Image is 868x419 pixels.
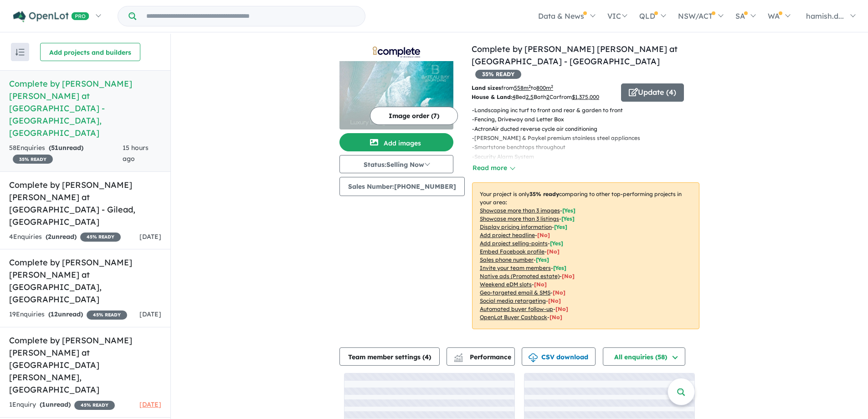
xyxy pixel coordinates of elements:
[551,84,553,89] sup: 2
[48,233,51,241] span: 2
[603,347,685,366] button: All enquiries (58)
[480,223,552,230] u: Display pricing information
[40,43,140,61] button: Add projects and builders
[531,84,553,91] span: to
[13,155,53,164] span: 35 % READY
[522,347,596,366] button: CSV download
[339,61,453,129] img: Complete by McDonald Jones at Bateau Bay Estate - Bateau Bay
[472,152,647,161] p: - Security Alarm System
[480,215,559,222] u: Showcase more than 3 listings
[454,353,462,358] img: line-chart.svg
[9,179,161,228] h5: Complete by [PERSON_NAME] [PERSON_NAME] at [GEOGRAPHIC_DATA] - Gilead , [GEOGRAPHIC_DATA]
[480,256,534,263] u: Sales phone number
[480,240,548,247] u: Add project selling-points
[139,400,161,409] span: [DATE]
[562,207,575,214] span: [ Yes ]
[475,70,521,79] span: 35 % READY
[138,6,363,26] input: Try estate name, suburb, builder or developer
[512,93,515,100] u: 4
[339,133,453,151] button: Add images
[15,49,25,56] img: sort.svg
[370,107,458,125] button: Image order (7)
[139,233,161,241] span: [DATE]
[480,281,532,288] u: Weekend eDM slots
[555,305,568,312] span: [No]
[529,191,559,197] b: 35 % ready
[80,233,121,242] span: 45 % READY
[454,356,463,362] img: bar-chart.svg
[480,305,553,312] u: Automated buyer follow-up
[9,143,123,165] div: 58 Enquir ies
[139,310,161,318] span: [DATE]
[339,177,465,196] button: Sales Number:[PHONE_NUMBER]
[42,400,46,409] span: 1
[546,93,550,100] u: 2
[553,264,566,271] span: [ Yes ]
[472,143,647,152] p: - Smartstone benchtops throughout
[123,144,149,163] span: 15 hours ago
[447,347,515,366] button: Performance
[472,83,614,93] p: from
[49,144,83,152] strong: ( unread)
[480,273,560,279] u: Native ads (Promoted estate)
[51,144,58,152] span: 51
[472,163,515,173] button: Read more
[553,289,565,296] span: [No]
[9,399,115,410] div: 1 Enquir y
[480,232,535,238] u: Add project headline
[572,93,599,100] u: $ 1,375,000
[339,347,440,366] button: Team member settings (4)
[472,182,699,329] p: Your project is only comparing to other top-performing projects in your area: - - - - - - - - - -...
[472,93,614,102] p: Bed Bath Car from
[472,93,512,100] b: House & Land:
[472,115,647,124] p: - Fencing, Driveway and Letter Box
[550,240,563,247] span: [ Yes ]
[339,43,453,129] a: Complete by McDonald Jones at Bateau Bay Estate - Bateau Bay LogoComplete by McDonald Jones at Ba...
[536,256,549,263] span: [ Yes ]
[74,401,115,410] span: 45 % READY
[536,84,553,91] u: 800 m
[561,215,575,222] span: [ Yes ]
[40,400,71,409] strong: ( unread)
[472,84,501,91] b: Land sizes
[550,314,562,321] span: [No]
[13,11,89,22] img: Openlot PRO Logo White
[472,106,647,115] p: - Landscaping inc turf to front and rear & garden to front
[9,256,161,305] h5: Complete by [PERSON_NAME] [PERSON_NAME] at [GEOGRAPHIC_DATA] , [GEOGRAPHIC_DATA]
[806,11,844,21] span: hamish.d...
[51,310,58,318] span: 12
[472,134,647,143] p: - [PERSON_NAME] & Paykel premium stainless steel appliances
[343,47,450,57] img: Complete by McDonald Jones at Bateau Bay Estate - Bateau Bay Logo
[554,223,567,230] span: [ Yes ]
[425,353,429,361] span: 4
[621,83,684,102] button: Update (4)
[547,248,560,255] span: [ No ]
[514,84,531,91] u: 558 m
[472,44,678,67] a: Complete by [PERSON_NAME] [PERSON_NAME] at [GEOGRAPHIC_DATA] - [GEOGRAPHIC_DATA]
[480,207,560,214] u: Showcase more than 3 images
[480,289,550,296] u: Geo-targeted email & SMS
[562,273,575,279] span: [No]
[548,297,561,304] span: [No]
[480,248,544,255] u: Embed Facebook profile
[87,310,127,320] span: 45 % READY
[339,155,453,173] button: Status:Selling Now
[9,232,121,243] div: 4 Enquir ies
[472,124,647,134] p: - ActronAir ducted reverse cycle air conditioning
[480,264,551,271] u: Invite your team members
[526,93,534,100] u: 2.5
[48,310,83,318] strong: ( unread)
[480,314,547,321] u: OpenLot Buyer Cashback
[46,233,77,241] strong: ( unread)
[455,353,511,361] span: Performance
[9,334,161,396] h5: Complete by [PERSON_NAME] [PERSON_NAME] at [GEOGRAPHIC_DATA][PERSON_NAME] , [GEOGRAPHIC_DATA]
[534,281,547,288] span: [No]
[529,353,538,362] img: download icon
[9,78,161,139] h5: Complete by [PERSON_NAME] [PERSON_NAME] at [GEOGRAPHIC_DATA] - [GEOGRAPHIC_DATA] , [GEOGRAPHIC_DATA]
[9,309,127,320] div: 19 Enquir ies
[529,84,531,89] sup: 2
[480,297,546,304] u: Social media retargeting
[537,232,550,238] span: [ No ]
